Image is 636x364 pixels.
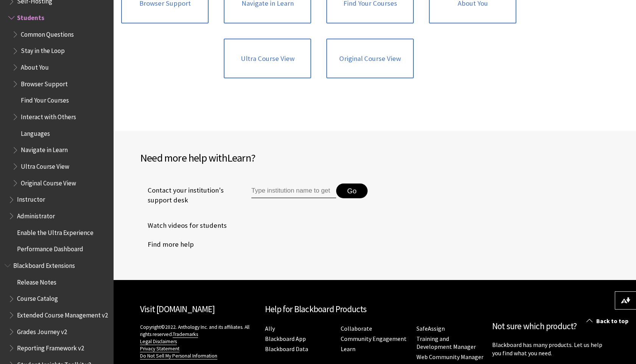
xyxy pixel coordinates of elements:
span: Course Catalog [17,292,58,303]
span: Original Course View [21,177,76,187]
span: Blackboard Extensions [13,259,75,269]
input: Type institution name to get support [251,184,336,199]
a: Do Not Sell My Personal Information [140,353,217,359]
a: Watch videos for students [140,220,227,231]
span: Languages [21,127,50,137]
p: Copyright©2022. Anthology Inc. and its affiliates. All rights reserved. [140,324,257,359]
span: Interact with Others [21,110,76,121]
span: Instructor [17,193,45,204]
a: Learn [341,345,355,353]
span: Students [17,11,44,22]
a: Ally [265,325,275,333]
a: SafeAssign [416,325,445,333]
span: Find Your Courses [21,94,69,104]
a: Community Engagement [341,335,407,343]
a: Original Course View [326,39,414,79]
span: Release Notes [17,276,56,286]
a: Training and Development Manager [416,335,476,351]
button: Go [336,184,368,199]
span: Administrator [17,210,55,220]
span: Contact your institution's support desk [140,185,234,205]
span: Reporting Framework v2 [17,342,84,352]
span: Browser Support [21,78,68,88]
a: Ultra Course View [224,39,311,79]
span: Performance Dashboard [17,243,83,253]
a: Blackboard Data [265,345,308,353]
a: Privacy Statement [140,345,179,352]
span: Enable the Ultra Experience [17,226,94,236]
span: About You [21,61,49,71]
span: Extended Course Management v2 [17,309,108,319]
p: Blackboard has many products. Let us help you find what you need. [492,341,609,358]
span: Grades Journey v2 [17,325,67,336]
h2: Need more help with ? [140,150,375,166]
a: Find more help [140,239,194,250]
a: Visit [DOMAIN_NAME] [140,303,215,314]
h2: Not sure which product? [492,320,609,333]
a: Blackboard App [265,335,306,343]
span: Common Questions [21,28,74,38]
span: Navigate in Learn [21,144,68,154]
a: Web Community Manager [416,353,483,361]
a: Back to top [581,314,636,328]
a: Trademarks [173,331,198,338]
a: Legal Disclaimers [140,338,177,345]
a: Collaborate [341,325,372,333]
span: Ultra Course View [21,160,69,170]
span: Learn [227,151,251,165]
span: Stay in the Loop [21,45,65,55]
h2: Help for Blackboard Products [265,303,485,316]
